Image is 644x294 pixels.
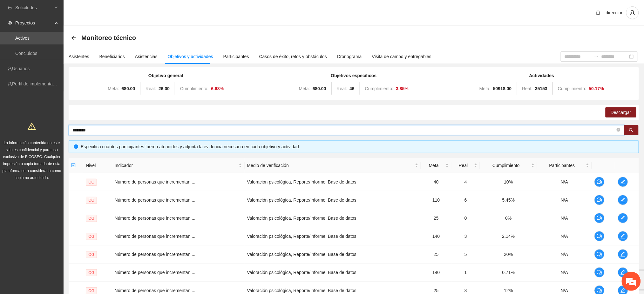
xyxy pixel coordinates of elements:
th: Nivel [83,158,112,173]
a: Usuarios [12,66,30,71]
td: N/A [537,227,592,245]
span: Cumplimiento: [558,86,586,91]
div: Beneficiarios [99,53,125,60]
td: 1 [451,264,480,282]
span: close-circle [617,127,620,133]
button: edit [618,195,628,205]
span: edit [618,234,628,239]
button: comment [594,195,605,205]
span: swap-right [594,54,599,59]
span: Descargar [611,109,631,116]
td: Valoración psicológica, Reporte/Informe, Base de datos [245,209,421,227]
span: OG [86,251,97,258]
td: 3 [451,227,480,245]
span: to [594,54,599,59]
td: 110 [421,191,451,209]
div: Asistentes [69,53,89,60]
button: edit [618,231,628,241]
td: 0 [451,209,480,227]
td: Valoración psicológica, Reporte/Informe, Base de datos [245,227,421,245]
button: comment [594,231,605,241]
span: Real [454,162,473,169]
div: Participantes [223,53,249,60]
button: search [624,125,639,135]
strong: Objetivo general [148,73,183,78]
div: Minimizar ventana de chat en vivo [104,3,119,18]
span: edit [618,216,628,221]
span: Proyectos [15,17,53,29]
button: comment [594,267,605,277]
span: Meta: [299,86,310,91]
div: Asistencias [135,53,158,60]
strong: 50.17 % [589,86,604,91]
span: OG [86,179,97,186]
span: Meta: [479,86,491,91]
th: Participantes [537,158,592,173]
button: comment [594,213,605,223]
button: user [626,6,639,19]
td: N/A [537,191,592,209]
strong: 35153 [535,86,547,91]
td: 4 [451,173,480,191]
button: edit [618,213,628,223]
span: Número de personas que incrementan ... [115,234,195,239]
span: warning [28,122,36,130]
strong: 50918.00 [493,86,512,91]
span: info-circle [74,144,78,149]
div: Cronograma [337,53,362,60]
th: Real [451,158,480,173]
span: OG [86,269,97,276]
span: Meta: [108,86,119,91]
td: 5.45% [480,191,537,209]
strong: Actividades [529,73,554,78]
td: Valoración psicológica, Reporte/Informe, Base de datos [245,173,421,191]
td: N/A [537,264,592,282]
strong: 680.00 [313,86,326,91]
button: bell [593,8,603,18]
strong: 3.85 % [396,86,409,91]
div: Casos de éxito, retos y obstáculos [259,53,327,60]
button: edit [618,267,628,277]
button: comment [594,249,605,259]
td: Valoración psicológica, Reporte/Informe, Base de datos [245,264,421,282]
div: Visita de campo y entregables [372,53,431,60]
span: edit [618,270,628,275]
span: Participantes [540,162,585,169]
button: edit [618,249,628,259]
td: 5 [451,245,480,264]
th: Indicador [112,158,245,173]
th: Medio de verificación [245,158,421,173]
div: Objetivos y actividades [168,53,213,60]
th: Cumplimiento [480,158,537,173]
span: check-square [71,163,76,168]
div: Chatee con nosotros ahora [33,32,107,41]
span: edit [618,252,628,257]
span: Medio de verificación [247,162,414,169]
button: Descargar [606,107,636,117]
span: search [629,128,634,133]
span: Meta [424,162,444,169]
td: N/A [537,173,592,191]
a: Activos [15,36,30,41]
span: Número de personas que incrementan ... [115,216,195,221]
span: inbox [8,5,12,10]
span: eye [8,21,12,25]
span: Real: [146,86,156,91]
a: Perfil de implementadora [12,81,62,86]
span: Cumplimiento: [180,86,208,91]
span: Solicitudes [15,1,53,14]
td: 25 [421,209,451,227]
span: OG [86,233,97,240]
td: 6 [451,191,480,209]
span: Monitoreo técnico [81,33,136,43]
span: OG [86,215,97,222]
span: direccion [606,10,624,15]
a: Concluidos [15,51,37,56]
td: 140 [421,264,451,282]
td: N/A [537,245,592,264]
span: Estamos en línea. [37,85,88,149]
span: Número de personas que incrementan ... [115,252,195,257]
td: 0.71% [480,264,537,282]
td: 2.14% [480,227,537,245]
div: Back [71,35,76,41]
